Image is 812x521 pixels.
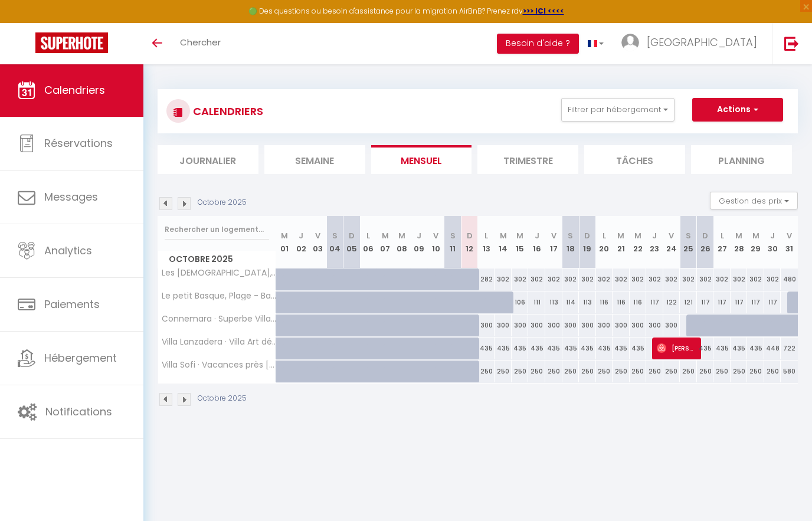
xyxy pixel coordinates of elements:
div: 250 [630,361,647,382]
div: 250 [764,361,781,382]
div: 250 [713,361,731,382]
div: 480 [781,268,798,290]
span: Notifications [45,404,112,419]
span: [PERSON_NAME] [657,337,697,359]
span: Les [DEMOGRAPHIC_DATA], vue et accès directe à la plage [160,268,278,277]
div: 435 [697,337,714,359]
div: 250 [596,361,613,382]
th: 04 [326,216,343,268]
div: 302 [764,268,781,290]
div: 300 [596,314,613,336]
div: 300 [478,314,495,336]
th: 23 [646,216,663,268]
div: 435 [562,337,579,359]
div: 116 [596,291,613,313]
div: 250 [646,361,663,382]
div: 302 [680,268,697,290]
th: 17 [545,216,562,268]
input: Rechercher un logement... [165,219,269,240]
abbr: V [315,230,320,241]
div: 250 [747,361,764,382]
th: 07 [377,216,394,268]
div: 300 [579,314,596,336]
th: 30 [764,216,781,268]
div: 435 [630,337,647,359]
abbr: L [484,230,488,241]
div: 114 [562,291,579,313]
th: 05 [343,216,361,268]
span: Le petit Basque, Plage - Bar - Restaurant [160,291,278,300]
th: 01 [276,216,293,268]
abbr: M [500,230,507,241]
span: Réservations [44,136,113,150]
div: 302 [646,268,663,290]
div: 580 [781,361,798,382]
div: 302 [613,268,630,290]
span: Villa Lanzadera · Villa Art déco luxe vue imprenable [GEOGRAPHIC_DATA] [160,337,278,346]
abbr: D [467,230,473,241]
span: Connemara · Superbe Villa avec Piscine, Forêt et Plage à vélo [160,314,278,323]
li: Trimestre [477,145,578,174]
abbr: S [332,230,338,241]
abbr: V [433,230,438,241]
li: Tâches [584,145,685,174]
abbr: S [686,230,691,241]
div: 435 [478,337,495,359]
div: 435 [528,337,545,359]
th: 02 [293,216,310,268]
abbr: S [450,230,456,241]
img: Super Booking [35,32,108,53]
th: 09 [411,216,428,268]
div: 300 [630,314,647,336]
div: 302 [512,268,529,290]
th: 10 [427,216,444,268]
div: 250 [528,361,545,382]
div: 117 [764,291,781,313]
p: Octobre 2025 [198,197,247,208]
div: 113 [579,291,596,313]
div: 435 [545,337,562,359]
abbr: S [568,230,573,241]
div: 435 [747,337,764,359]
th: 18 [562,216,579,268]
span: Analytics [44,243,92,258]
abbr: J [652,230,657,241]
div: 302 [579,268,596,290]
div: 250 [512,361,529,382]
th: 20 [596,216,613,268]
abbr: V [669,230,674,241]
abbr: J [299,230,303,241]
div: 435 [731,337,748,359]
th: 12 [461,216,478,268]
abbr: D [349,230,355,241]
a: >>> ICI <<<< [523,6,564,16]
div: 250 [478,361,495,382]
th: 16 [528,216,545,268]
div: 435 [596,337,613,359]
abbr: M [281,230,288,241]
div: 282 [478,268,495,290]
th: 19 [579,216,596,268]
div: 113 [545,291,562,313]
div: 250 [697,361,714,382]
div: 250 [545,361,562,382]
div: 435 [713,337,731,359]
div: 116 [613,291,630,313]
th: 15 [512,216,529,268]
abbr: J [770,230,775,241]
abbr: L [366,230,370,241]
div: 117 [697,291,714,313]
th: 22 [630,216,647,268]
div: 302 [528,268,545,290]
li: Planning [691,145,792,174]
div: 250 [663,361,680,382]
span: Octobre 2025 [158,251,276,268]
span: Hébergement [44,350,117,365]
th: 27 [713,216,731,268]
div: 302 [713,268,731,290]
li: Journalier [158,145,258,174]
div: 300 [663,314,680,336]
abbr: M [398,230,405,241]
th: 24 [663,216,680,268]
div: 300 [495,314,512,336]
